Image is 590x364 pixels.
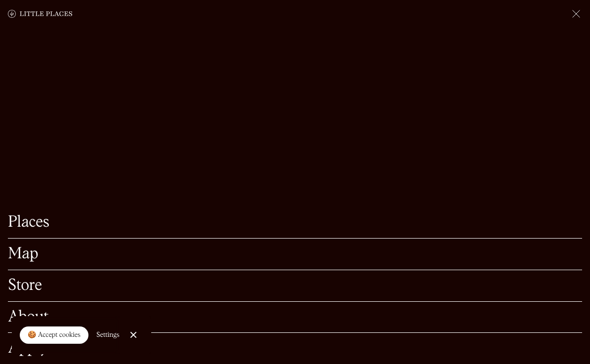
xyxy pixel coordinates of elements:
[20,326,88,344] a: 🍪 Accept cookies
[8,246,582,262] a: Map
[96,324,120,346] a: Settings
[8,215,582,230] a: Places
[96,331,120,338] div: Settings
[8,310,582,325] a: About
[8,278,582,293] a: Store
[133,335,133,335] div: Close Cookie Popup
[124,325,143,345] a: Close Cookie Popup
[8,341,582,356] a: Apply
[28,330,81,340] div: 🍪 Accept cookies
